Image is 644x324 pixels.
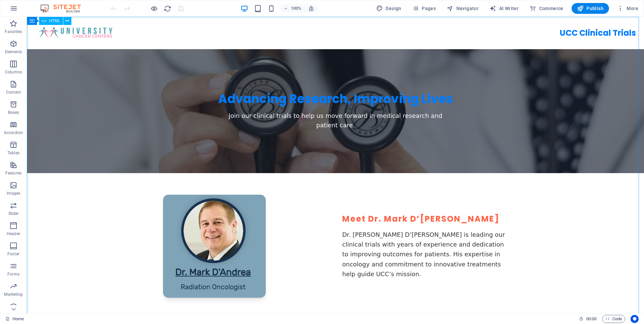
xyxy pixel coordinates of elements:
[631,315,639,323] button: Usercentrics
[591,316,592,321] span: :
[308,5,314,11] i: On resize automatically adjust zoom level to fit chosen device.
[602,315,625,323] button: Code
[4,130,23,135] p: Accordion
[529,5,563,12] span: Commerce
[447,5,479,12] span: Navigator
[8,211,19,216] p: Slider
[5,315,24,323] a: Click to cancel selection. Double-click to open Pages
[150,4,158,12] button: Click here to leave preview mode and continue editing
[6,90,21,95] p: Content
[489,5,519,12] span: AI Writer
[7,251,20,257] p: Footer
[5,29,22,34] p: Favorites
[586,315,597,323] span: 00 00
[164,5,171,12] i: Reload page
[410,3,439,14] button: Pages
[374,3,404,14] button: Design
[617,5,638,12] span: More
[444,3,481,14] button: Navigator
[8,110,19,115] p: Boxes
[579,315,597,323] h6: Session time
[4,292,23,297] p: Marketing
[614,3,641,14] button: More
[5,170,22,176] p: Features
[291,4,301,12] h6: 100%
[39,4,89,12] img: Editor Logo
[49,19,60,23] span: HTML
[163,4,171,12] button: reload
[7,271,20,277] p: Forms
[577,5,604,12] span: Publish
[281,4,304,12] button: 100%
[527,3,566,14] button: Commerce
[374,3,404,14] div: Design (Ctrl+Alt+Y)
[5,49,22,55] p: Elements
[5,69,22,75] p: Columns
[7,231,20,236] p: Header
[487,3,521,14] button: AI Writer
[7,150,20,156] p: Tables
[412,5,436,12] span: Pages
[572,3,609,14] button: Publish
[376,5,401,12] span: Design
[605,315,622,323] span: Code
[7,191,21,196] p: Images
